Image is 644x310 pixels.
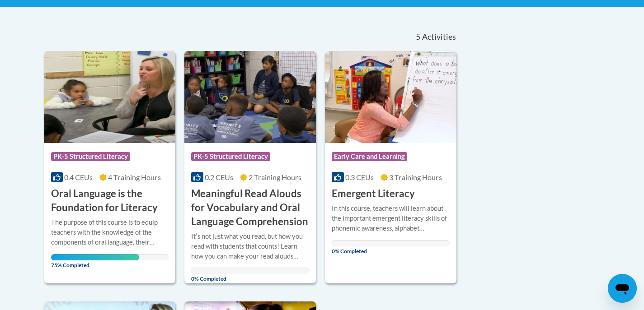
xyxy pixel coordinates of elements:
span: Early Care and Learning [332,152,407,161]
a: Course LogoPK-5 Structured Literacy0.4 CEUs4 Training Hours Oral Language is the Foundation for L... [44,51,176,283]
span: Activities [422,32,456,42]
span: 0.4 CEUs [64,173,93,181]
span: 5 [416,32,420,42]
span: PK-5 Structured Literacy [191,152,270,161]
div: The purpose of this course is to equip teachers with the knowledge of the components of oral lang... [51,217,169,247]
div: Your progress [51,254,140,260]
span: 75% Completed [51,254,140,268]
iframe: Button to launch messaging window [608,274,637,303]
h3: Meaningful Read Alouds for Vocabulary and Oral Language Comprehension [191,187,309,228]
img: Course Logo [44,51,176,143]
img: Course Logo [184,51,316,143]
div: In this course, teachers will learn about the important emergent literacy skills of phonemic awar... [332,204,450,233]
a: Course LogoEarly Care and Learning0.3 CEUs3 Training Hours Emergent LiteracyIn this course, teach... [325,51,456,283]
img: Course Logo [325,51,456,143]
span: 2 Training Hours [249,173,301,181]
a: Course LogoPK-5 Structured Literacy0.2 CEUs2 Training Hours Meaningful Read Alouds for Vocabulary... [184,51,316,283]
h3: Emergent Literacy [332,187,415,201]
span: PK-5 Structured Literacy [51,152,130,161]
span: 0.3 CEUs [345,173,374,181]
h3: Oral Language is the Foundation for Literacy [51,187,169,215]
span: 3 Training Hours [389,173,442,181]
div: Itʹs not just what you read, but how you read with students that counts! Learn how you can make y... [191,231,309,261]
span: 4 Training Hours [108,173,161,181]
span: 0.2 CEUs [205,173,233,181]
